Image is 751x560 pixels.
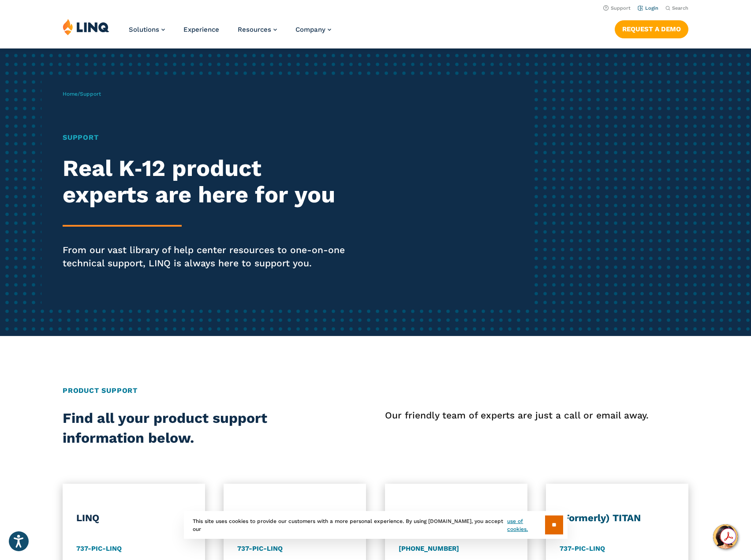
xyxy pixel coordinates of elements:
a: Resources [238,26,277,34]
h3: (Formerly) TITAN [560,512,675,524]
a: Home [63,91,78,97]
a: Request a Demo [615,20,688,38]
a: Experience [183,26,219,34]
span: Resources [238,26,271,34]
span: Company [295,26,325,34]
button: Open Search Bar [665,5,688,11]
div: This site uses cookies to provide our customers with a more personal experience. By using [DOMAIN... [184,511,568,539]
span: Support [80,91,101,97]
a: Login [638,5,658,11]
h2: Real K‑12 product experts are here for you [63,155,352,208]
h2: Find all your product support information below. [63,408,312,448]
h1: Support [63,132,352,143]
p: Our friendly team of experts are just a call or email away. [385,408,688,422]
a: use of cookies. [507,517,545,533]
img: LINQ | K‑12 Software [63,19,109,35]
p: From our vast library of help center resources to one-on-one technical support, LINQ is always he... [63,243,352,270]
span: / [63,91,101,97]
nav: Primary Navigation [129,19,331,48]
button: Hello, have a question? Let’s chat. [713,524,738,549]
span: Search [672,5,688,11]
h2: Product Support [63,385,688,396]
h3: LINQ [76,512,191,524]
a: Solutions [129,26,165,34]
a: Company [295,26,331,34]
span: Solutions [129,26,159,34]
a: Support [603,5,631,11]
nav: Button Navigation [615,19,688,38]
